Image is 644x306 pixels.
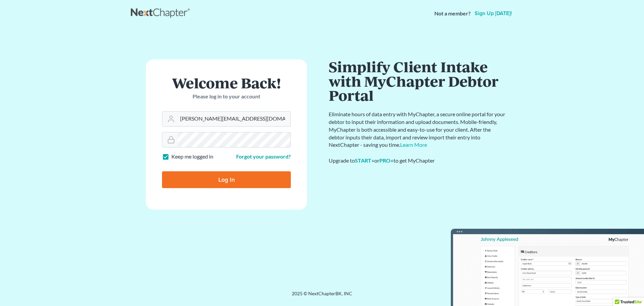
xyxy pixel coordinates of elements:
input: Email Address [177,112,290,126]
a: PRO+ [379,157,393,164]
p: Eliminate hours of data entry with MyChapter, a secure online portal for your debtor to input the... [329,111,506,149]
p: Please log in to your account [162,93,291,100]
h1: Welcome Back! [162,76,291,90]
a: START+ [355,157,374,164]
div: Upgrade to or to get MyChapter [329,157,506,165]
div: 2025 © NextChapterBK, INC [131,290,513,302]
a: Sign up [DATE]! [473,11,513,16]
strong: Not a member? [434,10,471,17]
label: Keep me logged in [171,153,213,161]
h1: Simplify Client Intake with MyChapter Debtor Portal [329,59,506,102]
a: Learn More [400,141,427,148]
input: Log In [162,171,291,188]
a: Forgot your password? [236,153,291,160]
